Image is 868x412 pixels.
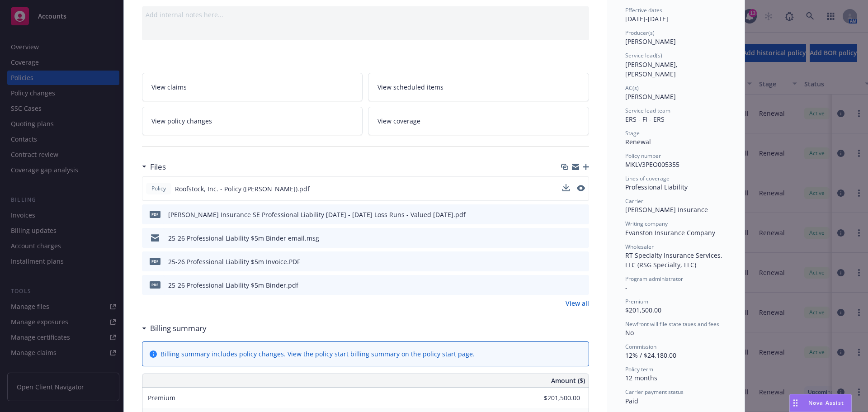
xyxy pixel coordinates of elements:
[577,257,585,266] button: preview file
[577,280,585,290] button: preview file
[625,197,643,205] span: Carrier
[790,394,801,412] div: Drag to move
[168,280,298,290] div: 25-26 Professional Liability $5m Binder.pdf
[625,152,661,160] span: Policy number
[625,243,654,251] span: Wholesaler
[625,37,676,46] span: [PERSON_NAME]
[789,394,852,412] button: Nova Assist
[625,397,638,405] span: Paid
[377,116,420,126] span: View coverage
[146,10,585,19] div: Add internal notes here...
[150,258,160,265] span: PDF
[625,306,661,314] span: $201,500.00
[562,184,570,191] button: download file
[577,210,585,219] button: preview file
[625,343,656,350] span: Commission
[625,160,679,169] span: MKLV3PEO005355
[625,251,724,269] span: RT Specialty Insurance Services, LLC (RSG Specialty, LLC)
[625,52,662,59] span: Service lead(s)
[175,184,310,194] span: Roofstock, Inc. - Policy ([PERSON_NAME]).pdf
[150,211,160,218] span: pdf
[527,391,585,405] input: 0.00
[808,399,844,407] span: Nova Assist
[168,233,319,243] div: 25-26 Professional Liability $5m Binder email.msg
[377,82,443,92] span: View scheduled items
[625,29,655,37] span: Producer(s)
[151,82,187,92] span: View claims
[625,228,715,237] span: Evanston Insurance Company
[151,116,212,126] span: View policy changes
[150,185,168,193] span: Policy
[551,376,585,385] span: Amount ($)
[368,107,589,135] a: View coverage
[563,210,570,219] button: download file
[625,328,634,337] span: No
[625,320,719,328] span: Newfront will file state taxes and fees
[625,60,679,78] span: [PERSON_NAME], [PERSON_NAME]
[168,210,466,219] div: [PERSON_NAME] Insurance SE Professional Liability [DATE] - [DATE] Loss Runs - Valued [DATE].pdf
[625,92,676,101] span: [PERSON_NAME]
[625,374,657,382] span: 12 months
[625,6,662,14] span: Effective dates
[577,185,585,191] button: preview file
[168,257,300,266] div: 25-26 Professional Liability $5m Invoice.PDF
[150,281,160,288] span: pdf
[625,115,665,123] span: ERS - FI - ERS
[625,298,648,305] span: Premium
[562,184,570,194] button: download file
[625,183,688,191] span: Professional Liability
[142,161,166,173] div: Files
[423,350,473,358] a: policy start page
[577,184,585,194] button: preview file
[142,107,363,135] a: View policy changes
[150,161,166,173] h3: Files
[142,73,363,101] a: View claims
[142,322,207,334] div: Billing summary
[625,205,708,214] span: [PERSON_NAME] Insurance
[150,322,207,334] h3: Billing summary
[625,6,726,24] div: [DATE] - [DATE]
[625,275,683,283] span: Program administrator
[625,175,670,182] span: Lines of coverage
[563,257,570,266] button: download file
[563,280,570,290] button: download file
[577,233,585,243] button: preview file
[625,137,651,146] span: Renewal
[368,73,589,101] a: View scheduled items
[625,365,653,373] span: Policy term
[625,220,668,227] span: Writing company
[625,388,684,396] span: Carrier payment status
[563,233,570,243] button: download file
[625,129,640,137] span: Stage
[625,107,670,114] span: Service lead team
[148,393,175,402] span: Premium
[625,351,676,360] span: 12% / $24,180.00
[625,84,639,92] span: AC(s)
[566,298,589,308] a: View all
[160,349,475,359] div: Billing summary includes policy changes. View the policy start billing summary on the .
[625,283,627,292] span: -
